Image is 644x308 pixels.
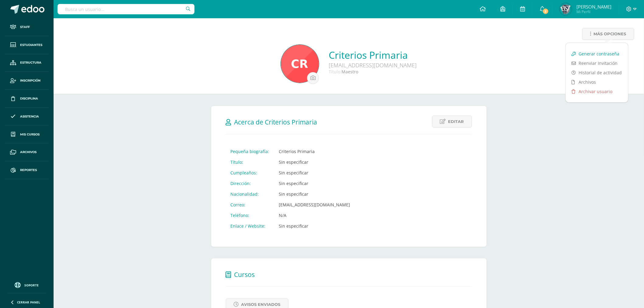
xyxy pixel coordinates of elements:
[542,8,549,15] span: 2
[274,157,355,167] td: Sin especificar
[566,58,628,68] a: Reenviar Invitación
[226,157,274,167] td: Título:
[226,167,274,178] td: Cumpleaños:
[5,126,49,144] a: Mis cursos
[274,221,355,231] td: Sin especificar
[5,108,49,126] a: Asistencia
[58,4,194,14] input: Busca un usuario...
[5,90,49,108] a: Disciplina
[566,87,628,96] a: Archivar usuario
[20,114,39,119] span: Asistencia
[582,28,634,40] a: Más opciones
[329,48,417,61] a: Criterios Primaria
[20,25,30,30] span: Staff
[226,210,274,221] td: Teléfono:
[20,168,37,173] span: Reportes
[226,146,274,157] td: Pequeña biografía:
[579,79,596,85] span: Archivos
[7,281,46,289] a: Soporte
[20,78,40,83] span: Inscripción
[5,18,49,36] a: Staff
[17,300,40,304] span: Cerrar panel
[226,189,274,199] td: Nacionalidad:
[274,210,355,221] td: N/A
[566,77,628,87] a: Archivos
[20,60,41,65] span: Estructura
[576,9,611,14] span: Mi Perfil
[234,118,317,126] span: Acerca de Criterios Primaria
[25,283,39,287] span: Soporte
[560,3,572,15] img: d5c8d16448259731d9230e5ecd375886.png
[5,72,49,90] a: Inscripción
[448,116,464,127] span: Editar
[5,36,49,54] a: Estudiantes
[226,221,274,231] td: Enlace / Website:
[234,270,255,279] span: Cursos
[274,178,355,189] td: Sin especificar
[566,68,628,77] a: Historial de actividad
[226,199,274,210] td: Correo:
[274,146,355,157] td: Criterios Primaria
[329,61,417,69] div: [EMAIL_ADDRESS][DOMAIN_NAME]
[341,69,358,75] span: Maestro
[5,161,49,179] a: Reportes
[20,96,38,101] span: Disciplina
[20,150,37,155] span: Archivos
[5,54,49,72] a: Estructura
[20,132,40,137] span: Mis cursos
[594,28,626,40] span: Más opciones
[274,189,355,199] td: Sin especificar
[329,69,341,75] span: Título:
[226,178,274,189] td: Dirección:
[274,167,355,178] td: Sin especificar
[432,116,472,128] a: Editar
[5,143,49,161] a: Archivos
[576,4,611,10] span: [PERSON_NAME]
[20,43,42,47] span: Estudiantes
[566,49,628,58] a: Generar contraseña
[281,45,319,83] img: 4e77f7de20ec30e5c03080c72befa293.png
[274,199,355,210] td: [EMAIL_ADDRESS][DOMAIN_NAME]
